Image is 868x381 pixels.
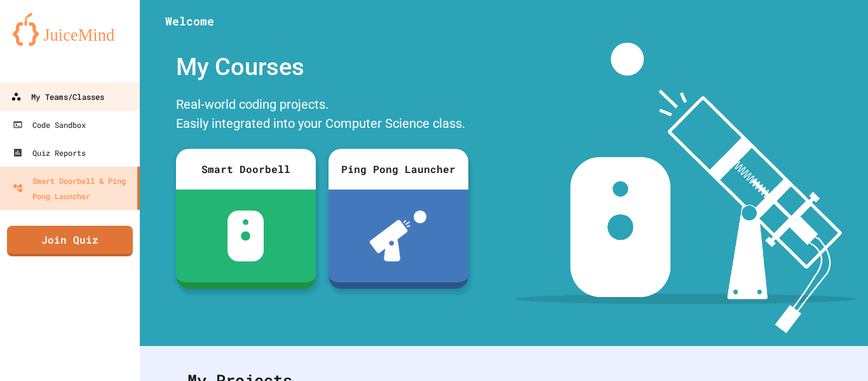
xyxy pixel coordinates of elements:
[13,173,132,204] div: Smart Doorbell & Ping Pong Launcher
[13,145,86,160] div: Quiz Reports
[13,117,86,132] div: Code Sandbox
[170,43,475,92] div: My Courses
[227,211,264,261] img: sdb-white.svg
[7,226,133,256] a: Join Quiz
[11,89,104,105] div: My Teams/Classes
[176,149,316,190] div: Smart Doorbell
[370,211,426,261] img: ppl-with-ball.png
[13,13,127,46] img: logo-orange.svg
[329,149,468,190] div: Ping Pong Launcher
[170,92,475,139] div: Real-world coding projects. Easily integrated into your Computer Science class.
[515,43,856,333] img: banner-image-my-projects.png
